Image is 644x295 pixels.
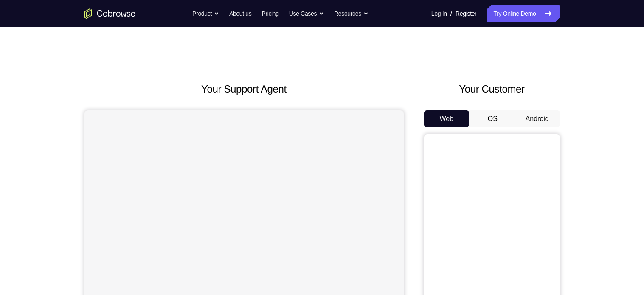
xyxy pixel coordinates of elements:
button: iOS [469,110,515,127]
a: Register [456,5,476,22]
span: / [450,8,452,19]
a: Go to the home page [84,8,135,19]
a: Log In [431,5,447,22]
h2: Your Customer [424,81,560,97]
a: About us [229,5,251,22]
button: Resources [334,5,368,22]
button: Android [515,110,560,127]
a: Try Online Demo [487,5,560,22]
h2: Your Support Agent [84,81,404,97]
a: Pricing [262,5,278,22]
button: Web [424,110,470,127]
button: Product [192,5,219,22]
button: Use Cases [289,5,324,22]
